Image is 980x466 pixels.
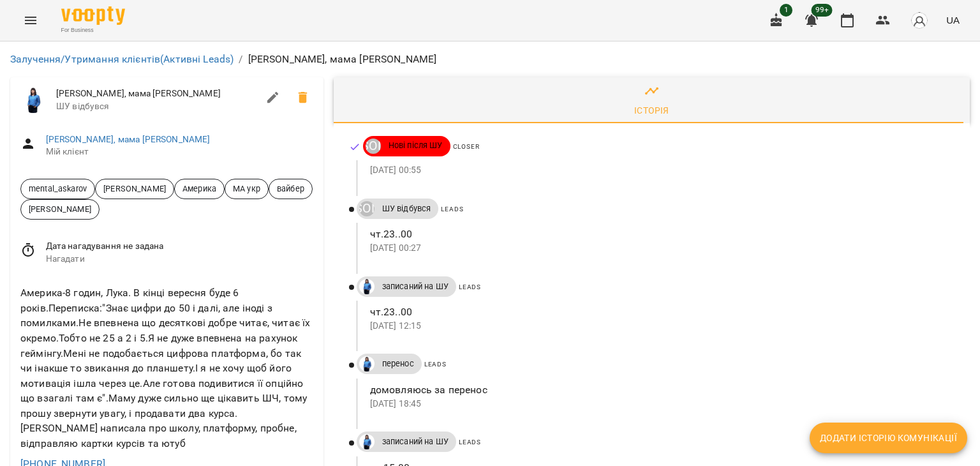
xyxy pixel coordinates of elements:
[820,430,957,446] span: Додати історію комунікації
[441,206,463,213] span: Leads
[370,382,949,398] p: домовляюсь за перенос
[61,26,125,34] span: For Business
[46,253,313,266] span: Нагадати
[15,5,46,36] button: Menu
[370,320,949,333] p: [DATE] 12:15
[10,53,234,65] a: Залучення/Утримання клієнтів(Активні Leads)
[46,240,313,253] span: Дата нагадування не задана
[359,201,375,216] div: ДТ Ірина Микитей
[370,242,949,255] p: [DATE] 00:27
[375,281,456,292] span: записаний на ШУ
[941,8,965,32] button: UA
[946,13,960,27] span: UA
[810,423,967,453] button: Додати історію комунікації
[225,183,268,195] span: МА укр
[370,227,949,242] p: чт.23..00
[910,11,928,29] img: avatar_s.png
[357,356,375,372] a: Дащенко Аня
[61,6,125,25] img: Voopty Logo
[96,183,174,195] span: [PERSON_NAME]
[453,143,480,150] span: Closer
[21,183,94,195] span: mental_askarov
[366,139,381,154] div: ДТ Ірина Микитей
[56,100,258,113] span: ШУ відбувся
[56,87,258,100] span: [PERSON_NAME], мама [PERSON_NAME]
[375,436,456,447] span: записаний на ШУ
[381,140,450,151] span: Нові після ШУ
[357,279,375,294] a: Дащенко Аня
[248,52,437,67] p: [PERSON_NAME], мама [PERSON_NAME]
[359,356,375,372] img: Дащенко Аня
[20,87,46,113] img: Дащенко Аня
[175,183,224,195] span: Америка
[46,146,313,158] span: Мій клієнт
[357,201,375,216] a: ДТ [PERSON_NAME]
[239,52,242,67] li: /
[359,434,375,449] img: Дащенко Аня
[634,103,669,118] div: Історія
[370,304,949,320] p: чт.23..00
[357,434,375,449] a: Дащенко Аня
[370,398,949,410] p: [DATE] 18:45
[459,439,481,446] span: Leads
[375,203,439,214] span: ШУ відбувся
[21,203,99,215] span: [PERSON_NAME]
[359,279,375,294] img: Дащенко Аня
[269,183,312,195] span: вайбер
[370,164,949,177] p: [DATE] 00:55
[459,283,481,290] span: Leads
[812,4,833,17] span: 99+
[10,52,970,67] nav: breadcrumb
[424,361,447,368] span: Leads
[780,4,792,17] span: 1
[363,139,381,154] a: ДТ [PERSON_NAME]
[46,134,211,144] a: [PERSON_NAME], мама [PERSON_NAME]
[375,358,422,370] span: перенос
[18,283,316,453] div: Америка-8 годин, Лука. В кінці вересня буде 6 років.Переписка:"Знає цифри до 50 і далі, але іноді...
